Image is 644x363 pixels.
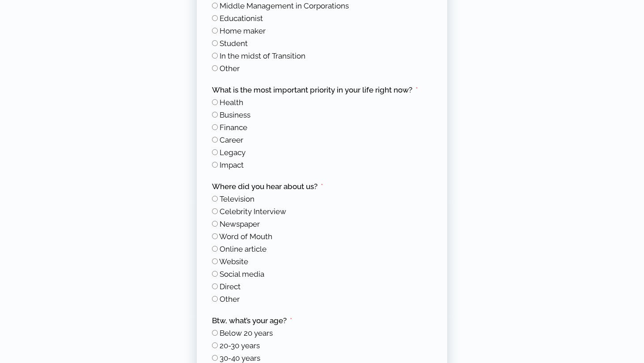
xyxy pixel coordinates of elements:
[220,270,264,279] span: Social media
[220,329,273,338] span: Below 20 years
[212,196,218,202] input: Television
[212,28,218,34] input: Home maker
[220,341,260,350] span: 20-30 years
[220,110,250,119] span: Business
[220,148,246,157] span: Legacy
[220,98,243,107] span: Health
[212,246,218,252] input: Online article
[220,123,247,132] span: Finance
[220,39,248,48] span: Student
[212,112,218,118] input: Business
[220,1,349,10] span: Middle Management in Corporations
[212,15,218,21] input: Educationist
[219,232,272,241] span: Word of Mouth
[220,135,243,144] span: Career
[212,296,218,302] input: Other
[212,283,218,289] input: Direct
[220,160,244,169] span: Impact
[212,53,218,59] input: In the midst of Transition
[220,295,240,304] span: Other
[212,181,323,192] label: Where did you hear about us?
[212,40,218,46] input: Student
[212,208,218,214] input: Celebrity Interview
[220,282,241,291] span: Direct
[220,354,260,363] span: 30-40 years
[212,137,218,143] input: Career
[220,26,266,35] span: Home maker
[220,194,254,203] span: Television
[220,51,305,60] span: In the midst of Transition
[212,3,218,8] input: Middle Management in Corporations
[220,219,260,228] span: Newspaper
[212,258,218,264] input: Website
[212,85,418,95] label: What is the most important priority in your life right now?
[220,64,240,73] span: Other
[212,233,218,239] input: Word of Mouth
[212,65,218,71] input: Other
[212,271,218,277] input: Social media
[220,14,263,23] span: Educationist
[212,99,218,105] input: Health
[212,330,218,336] input: Below 20 years
[212,221,218,227] input: Newspaper
[212,162,218,168] input: Impact
[219,257,248,266] span: Website
[220,245,267,253] span: Online article
[212,124,218,130] input: Finance
[212,355,218,361] input: 30-40 years
[212,149,218,155] input: Legacy
[212,342,218,348] input: 20-30 years
[220,207,286,216] span: Celebrity Interview
[212,316,292,326] label: Btw, what’s your age?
